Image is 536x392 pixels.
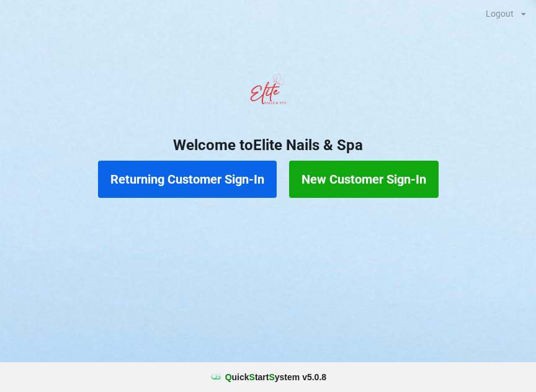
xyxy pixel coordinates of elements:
[269,372,274,382] span: S
[243,68,293,117] img: EliteNailsSpa-Logo1.png
[249,372,255,382] span: S
[225,372,232,382] span: Q
[486,9,514,18] div: Logout
[289,161,439,198] button: New Customer Sign-In
[225,371,326,383] b: uick tart ystem v 5.0.8
[210,371,222,383] img: favicon.ico
[98,161,277,198] button: Returning Customer Sign-In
